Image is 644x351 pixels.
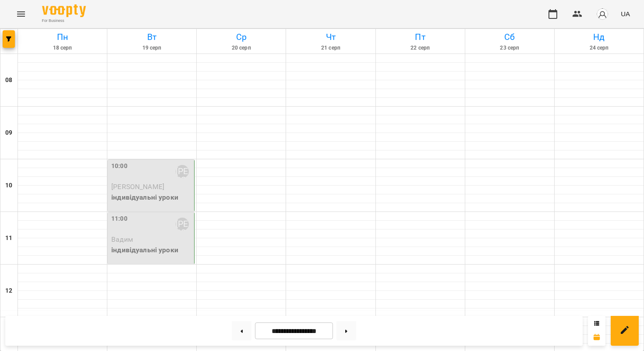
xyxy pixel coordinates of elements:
[377,44,464,52] h6: 22 серп
[377,30,464,44] h6: Пт
[109,44,195,52] h6: 19 серп
[19,30,106,44] h6: Пн
[556,30,642,44] h6: Нд
[287,30,374,44] h6: Чт
[109,30,195,44] h6: Вт
[42,4,86,17] img: Voopty Logo
[617,6,633,22] button: UA
[111,235,133,244] span: Вадим
[198,30,284,44] h6: Ср
[19,44,106,52] h6: 18 серп
[176,165,189,178] div: Рататовських Владислава Юріївна
[467,44,553,52] h6: 23 серп
[111,192,192,203] p: індивідуальні уроки
[596,8,609,20] img: avatar_s.png
[467,30,553,44] h6: Сб
[5,233,12,243] h6: 11
[621,9,630,18] span: UA
[5,286,12,296] h6: 12
[111,161,127,171] label: 10:00
[556,44,642,52] h6: 24 серп
[5,128,12,138] h6: 09
[287,44,374,52] h6: 21 серп
[198,44,284,52] h6: 20 серп
[111,245,192,255] p: індивідуальні уроки
[176,218,189,231] div: Рататовських Владислава Юріївна
[5,181,12,190] h6: 10
[111,214,127,224] label: 11:00
[42,18,86,24] span: For Business
[111,183,164,191] span: [PERSON_NAME]
[5,75,12,85] h6: 08
[11,4,32,25] button: Menu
